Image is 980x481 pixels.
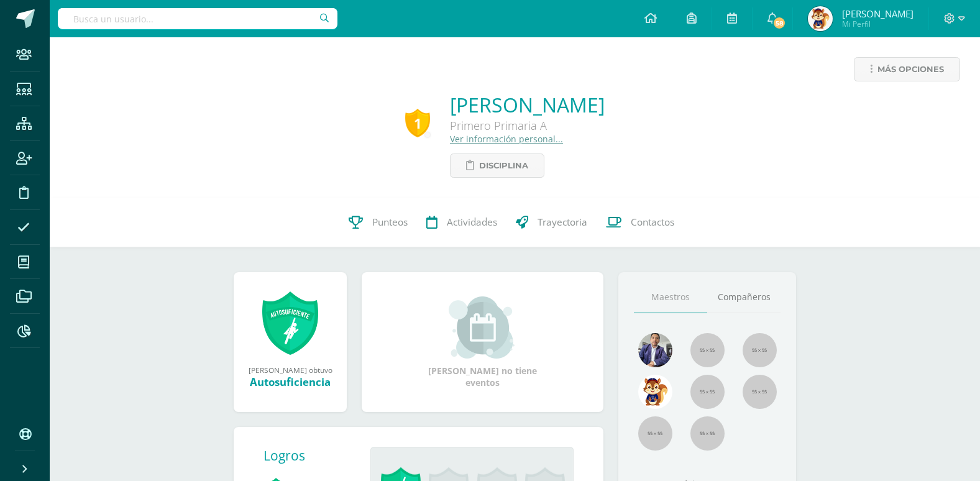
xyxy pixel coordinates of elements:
[479,154,528,177] span: Disciplina
[743,375,777,409] img: 55x55
[450,153,544,178] a: Disciplina
[638,416,672,451] img: 55x55
[743,333,777,367] img: 55x55
[450,91,605,118] a: [PERSON_NAME]
[854,57,960,81] a: Más opciones
[447,216,497,229] span: Actividades
[421,296,545,388] div: [PERSON_NAME] no tiene eventos
[707,282,781,313] a: Compañeros
[690,375,725,409] img: 55x55
[842,19,914,29] span: Mi Perfil
[246,365,334,375] div: [PERSON_NAME] obtuvo
[690,333,725,367] img: 55x55
[450,118,605,133] div: Primero Primaria A
[690,416,725,451] img: 55x55
[506,198,597,247] a: Trayectoria
[638,375,672,409] img: d82b36abb4edde468a6622f83c7d66ff.png
[631,216,674,229] span: Contactos
[808,6,833,31] img: 48b3b73f624f16c8a8a879ced5dcfc27.png
[450,133,563,145] a: Ver información personal...
[634,282,707,313] a: Maestros
[263,447,360,464] div: Logros
[842,7,914,20] span: [PERSON_NAME]
[538,216,587,229] span: Trayectoria
[372,216,408,229] span: Punteos
[597,198,684,247] a: Contactos
[877,58,944,81] span: Más opciones
[449,296,516,359] img: event_small.png
[417,198,506,247] a: Actividades
[638,333,672,367] img: 5ffa332e6e26d6c51bfe2fc34c38b641.png
[339,198,417,247] a: Punteos
[405,109,430,137] div: 1
[246,375,334,389] div: Autosuficiencia
[58,8,337,29] input: Busca un usuario...
[772,16,786,30] span: 58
